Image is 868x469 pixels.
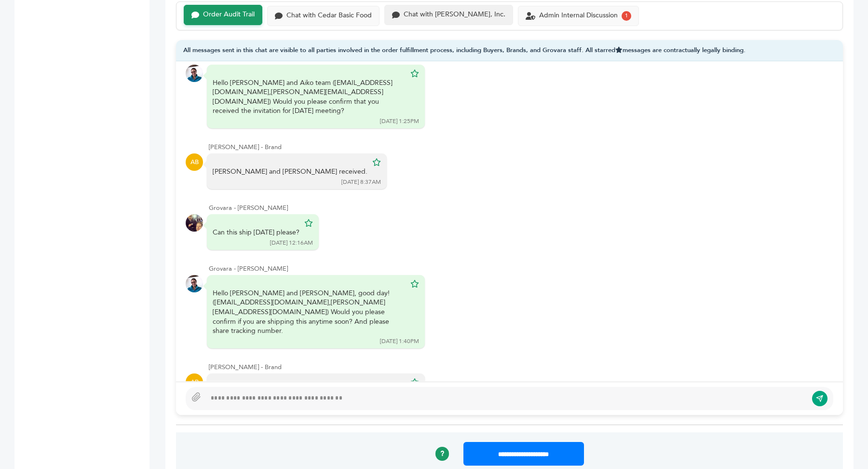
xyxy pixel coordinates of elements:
[286,12,372,20] div: Chat with Cedar Basic Food
[213,228,299,237] div: Can this ship [DATE] please?
[435,447,449,460] a: ?
[213,289,406,336] div: Hello [PERSON_NAME] and [PERSON_NAME], good day! ( [EMAIL_ADDRESS][DOMAIN_NAME] , [PERSON_NAME][E...
[186,153,203,171] div: AB
[209,363,833,372] div: [PERSON_NAME] - Brand
[213,78,406,116] div: Hello [PERSON_NAME] and Aiko team ( [EMAIL_ADDRESS][DOMAIN_NAME] , [PERSON_NAME][EMAIL_ADDRESS][D...
[209,143,833,152] div: [PERSON_NAME] - Brand
[176,40,843,62] div: All messages sent in this chat are visible to all parties involved in the order fulfillment proce...
[209,264,833,273] div: Grovara - [PERSON_NAME]
[539,12,618,20] div: Admin Internal Discussion
[380,117,419,125] div: [DATE] 1:25PM
[209,204,833,212] div: Grovara - [PERSON_NAME]
[213,167,367,177] div: [PERSON_NAME] and [PERSON_NAME] received.
[186,373,203,391] div: AB
[404,11,505,19] div: Chat with [PERSON_NAME], Inc.
[380,337,419,345] div: [DATE] 1:40PM
[341,178,381,186] div: [DATE] 8:37AM
[203,11,255,19] div: Order Audit Trail
[622,11,631,21] div: 1
[270,239,313,247] div: [DATE] 12:16AM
